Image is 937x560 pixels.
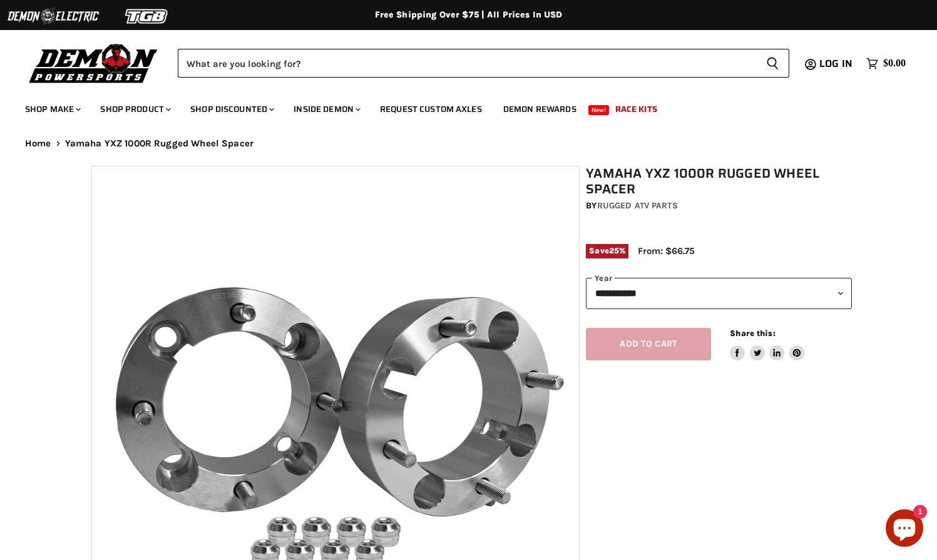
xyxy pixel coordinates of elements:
select: year [586,278,852,308]
span: 25 [609,246,619,255]
img: TGB Logo 2 [100,4,194,28]
ul: Main menu [16,91,903,122]
img: Demon Electric Logo 2 [6,4,100,28]
a: Request Custom Axles [371,96,491,122]
span: Yamaha YXZ 1000R Rugged Wheel Spacer [65,138,253,149]
h1: Yamaha YXZ 1000R Rugged Wheel Spacer [586,166,852,197]
div: by [586,199,852,213]
a: Log in [814,58,860,69]
input: Search [178,49,756,78]
button: Search [756,49,789,78]
a: Home [25,138,51,149]
span: From: $66.75 [638,245,695,257]
aside: Share this: [730,328,804,361]
a: Shop Product [91,96,178,122]
a: Shop Make [16,96,88,122]
span: Log in [819,56,853,71]
span: New! [588,105,610,115]
a: Inside Demon [284,96,368,122]
a: Race Kits [606,96,667,122]
form: Product [178,49,789,78]
a: $0.00 [860,54,912,73]
inbox-online-store-chat: Shopify online store chat [882,509,927,550]
a: Shop Discounted [181,96,282,122]
a: Rugged ATV Parts [597,200,678,211]
img: Demon Powersports [25,41,162,85]
span: $0.00 [883,58,906,69]
span: Save % [586,244,628,258]
span: Share this: [730,328,775,338]
a: Demon Rewards [494,96,586,122]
